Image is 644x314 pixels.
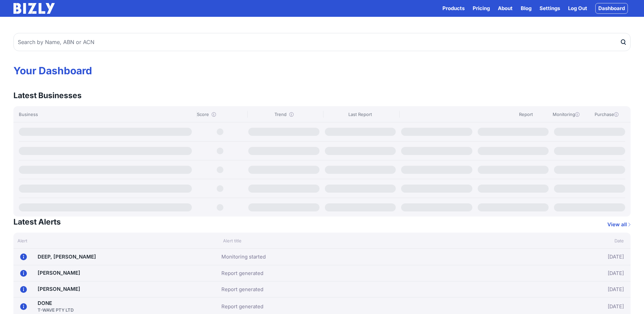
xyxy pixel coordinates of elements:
[528,237,631,244] div: Date
[221,269,263,277] a: Report generated
[523,251,624,262] div: [DATE]
[507,111,545,118] div: Report
[38,270,80,276] a: [PERSON_NAME]
[19,111,194,118] div: Business
[523,284,624,295] div: [DATE]
[442,4,465,12] button: Products
[38,307,74,313] div: T-WAVE PTY LTD
[221,285,263,293] a: Report generated
[221,253,266,261] a: Monitoring started
[473,4,490,12] a: Pricing
[247,111,321,118] div: Trend
[197,111,245,118] div: Score
[13,237,219,244] div: Alert
[607,221,631,229] a: View all
[13,33,631,51] input: Search by Name, ABN or ACN
[547,111,585,118] div: Monitoring
[595,3,628,14] a: Dashboard
[13,65,631,77] h1: Your Dashboard
[498,4,513,12] a: About
[219,237,528,244] div: Alert title
[13,90,82,101] h3: Latest Businesses
[521,4,531,12] a: Blog
[38,286,80,292] a: [PERSON_NAME]
[523,268,624,278] div: [DATE]
[221,303,263,311] a: Report generated
[38,300,74,313] a: DONET-WAVE PTY LTD
[523,300,624,313] div: [DATE]
[540,4,560,12] a: Settings
[38,253,96,260] a: DEEP, [PERSON_NAME]
[568,4,587,12] a: Log Out
[588,111,625,118] div: Purchase
[323,111,397,118] div: Last Report
[13,217,61,227] h3: Latest Alerts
